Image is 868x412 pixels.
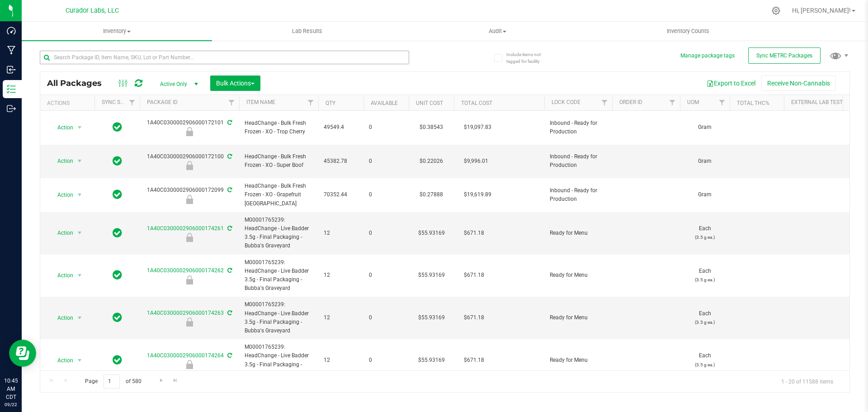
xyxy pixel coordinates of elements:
span: Sync from Compliance System [226,225,232,232]
div: Ready for Menu [138,317,241,327]
span: Action [49,227,74,239]
span: $671.18 [459,354,489,367]
p: 09/22 [4,401,18,408]
input: 1 [104,374,120,388]
span: Action [49,189,74,201]
span: 12 [324,313,358,322]
div: Ready for Menu [138,275,241,284]
div: 1A40C0300002906000172100 [138,152,241,170]
a: Lock Code [552,99,580,105]
span: 45382.78 [324,157,358,166]
a: Available [371,100,398,106]
button: Sync METRC Packages [748,47,821,64]
span: Action [49,121,74,134]
span: M00001765239: HeadChange - Live Badder 3.5g - Final Packaging - Bubba's Graveyard [245,258,313,293]
div: Inbound - Ready for Production [138,127,241,136]
span: 70352.44 [324,190,358,199]
div: Manage settings [770,6,782,15]
p: (3.5 g ea.) [685,233,724,242]
a: Go to the last page [169,374,182,387]
span: Action [49,312,74,324]
inline-svg: Inventory [7,85,16,94]
span: HeadChange - Bulk Fresh Frozen - XO - Grapefruit [GEOGRAPHIC_DATA] [245,182,313,208]
span: Inbound - Ready for Production [550,119,607,136]
span: Action [49,354,74,367]
span: Sync from Compliance System [226,187,232,193]
td: $55.93169 [409,255,454,297]
span: Ready for Menu [550,313,607,322]
span: Inbound - Ready for Production [550,186,607,204]
span: Inventory [22,27,212,35]
a: External Lab Test Result [791,99,862,105]
button: Receive Non-Cannabis [761,76,836,91]
button: Export to Excel [701,76,761,91]
a: 1A40C0300002906000174262 [147,267,224,274]
a: Package ID [147,99,178,105]
span: 49549.4 [324,123,358,132]
span: 0 [369,271,403,279]
p: (3.5 g ea.) [685,318,724,327]
a: Filter [125,95,140,110]
input: Search Package ID, Item Name, SKU, Lot or Part Number... [40,51,409,64]
span: 0 [369,157,403,166]
a: Lab Results [212,22,402,41]
span: In Sync [113,311,122,324]
span: Action [49,269,74,282]
a: Order Id [619,99,642,105]
span: Include items not tagged for facility [506,51,552,65]
div: Ready for Menu [138,233,241,242]
a: Go to the next page [155,374,168,387]
div: Ready for Menu [138,360,241,369]
td: $55.93169 [409,339,454,382]
span: Inventory Counts [655,27,722,35]
a: 1A40C0300002906000174261 [147,225,224,232]
span: select [74,269,85,282]
span: Each [685,224,724,242]
div: Inbound - Ready for Production [138,161,241,170]
span: 12 [324,229,358,237]
td: $0.27888 [409,178,454,212]
a: Inventory [22,22,212,41]
span: select [74,227,85,239]
span: In Sync [113,188,122,201]
span: Gram [685,123,724,132]
span: select [74,189,85,201]
span: Gram [685,157,724,166]
span: $19,097.83 [459,121,496,134]
a: Sync Status [102,99,137,105]
span: $9,996.01 [459,155,493,168]
span: Sync from Compliance System [226,119,232,126]
td: $55.93169 [409,212,454,255]
a: Unit Cost [416,100,443,106]
inline-svg: Outbound [7,104,16,113]
span: Each [685,267,724,284]
span: select [74,354,85,367]
a: Inventory Counts [593,22,783,41]
span: $671.18 [459,227,489,240]
span: Each [685,309,724,327]
span: 0 [369,356,403,365]
span: 12 [324,356,358,365]
a: Filter [715,95,730,110]
span: Ready for Menu [550,271,607,279]
inline-svg: Inbound [7,65,16,74]
span: Curador Labs, LLC [66,7,119,14]
a: Filter [303,95,318,110]
span: Lab Results [280,27,335,35]
span: Page of 580 [77,374,149,388]
span: Hi, [PERSON_NAME]! [792,7,851,14]
span: select [74,312,85,324]
span: 0 [369,123,403,132]
span: 0 [369,313,403,322]
a: Total Cost [461,100,492,106]
div: 1A40C0300002906000172101 [138,118,241,136]
button: Manage package tags [680,52,735,60]
span: 1 - 20 of 11588 items [774,374,840,388]
a: Qty [325,100,335,106]
td: $0.22026 [409,145,454,179]
inline-svg: Dashboard [7,26,16,35]
td: $55.93169 [409,297,454,339]
div: Inbound - Ready for Production [138,195,241,204]
span: 0 [369,229,403,237]
p: 10:45 AM CDT [4,377,18,401]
